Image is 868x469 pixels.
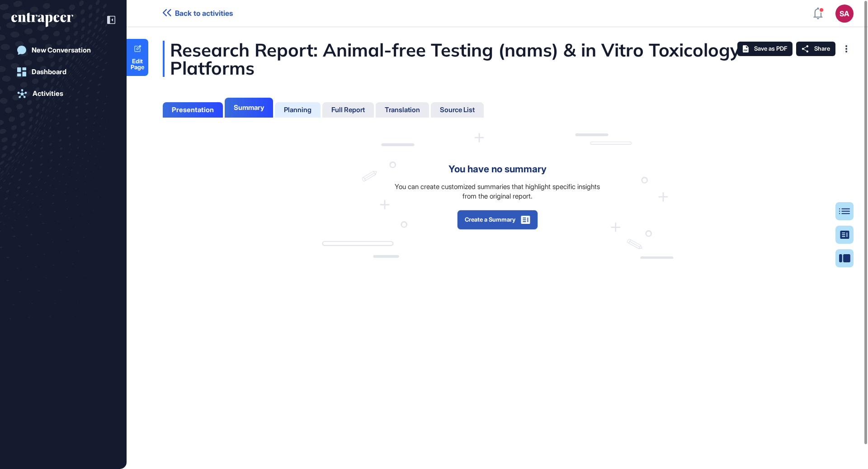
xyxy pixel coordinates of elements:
span: Share [814,45,830,52]
button: Create a Summary [457,210,538,230]
a: Back to activities [163,9,233,18]
div: You have no summary [448,162,547,176]
a: Edit Page [127,39,148,76]
div: Planning [284,106,311,114]
div: Research Report: Animal-free Testing (nams) & in Vitro Toxicology Platforms [163,41,832,77]
div: Activities [33,90,63,98]
div: entrapeer-logo [11,13,73,27]
div: Dashboard [32,68,66,76]
div: Full Report [331,106,365,114]
span: Back to activities [175,9,233,18]
span: Save as PDF [754,45,787,52]
div: You can create customized summaries that highlight specific insights from the original report. [391,182,604,201]
div: Source List [440,106,475,114]
a: New Conversation [11,41,115,59]
a: Activities [11,85,115,103]
div: Translation [385,106,420,114]
button: SA [835,5,854,23]
div: Summary [234,104,264,112]
a: Dashboard [11,63,115,81]
div: Presentation [172,106,214,114]
span: Edit Page [127,58,148,70]
div: New Conversation [32,46,91,54]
